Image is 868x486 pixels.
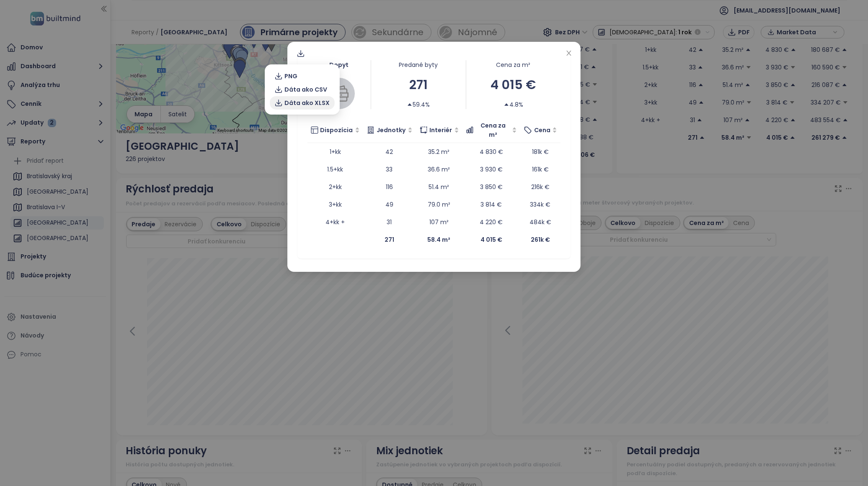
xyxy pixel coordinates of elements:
td: 79.0 m² [416,196,462,213]
span: 484k € [530,218,551,226]
span: 4 830 € [480,148,503,156]
button: PNG [270,69,335,83]
td: 116 [363,178,416,196]
div: 271 [371,75,466,95]
td: 107 m² [416,213,462,231]
b: 58.4 m² [428,235,451,244]
td: 1.5+kk [307,161,363,178]
span: 3 814 € [480,200,502,209]
span: Cena za m² [476,121,510,139]
div: Cena za m² [466,60,561,69]
div: 4 015 € [466,75,561,95]
button: Dáta ako XLSX [270,96,335,110]
span: PNG [285,72,298,81]
span: 216k € [531,183,550,191]
td: 42 [363,143,416,161]
td: 35.2 m² [416,143,462,161]
button: Dáta ako CSV [270,83,335,96]
td: 49 [363,196,416,213]
b: 4 015 € [480,235,502,244]
div: 4.8% [504,100,523,109]
span: caret-up [504,102,509,107]
td: 31 [363,213,416,231]
b: 261k € [531,235,550,244]
td: 33 [363,161,416,178]
div: Predané byty [371,60,466,69]
span: Dispozícia [320,125,353,135]
button: Close [564,49,573,58]
span: 3 850 € [480,183,503,191]
td: 51.4 m² [416,178,462,196]
span: 181k € [532,148,549,156]
div: Dopyt [307,60,371,69]
span: Cena [534,125,550,135]
span: Dáta ako XLSX [285,98,330,107]
span: close [566,50,572,56]
span: 3 930 € [480,165,503,174]
span: Dáta ako CSV [285,85,328,94]
span: 4 220 € [480,218,503,226]
td: 1+kk [307,143,363,161]
td: 36.6 m² [416,161,462,178]
span: Jednotky [377,125,406,135]
span: 334k € [530,200,551,209]
span: 161k € [532,165,549,174]
span: caret-up [407,102,413,107]
div: 59.4% [407,100,430,109]
b: 271 [385,235,394,244]
td: 3+kk [307,196,363,213]
span: Interiér [430,125,452,135]
td: 4+kk + [307,213,363,231]
td: 2+kk [307,178,363,196]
